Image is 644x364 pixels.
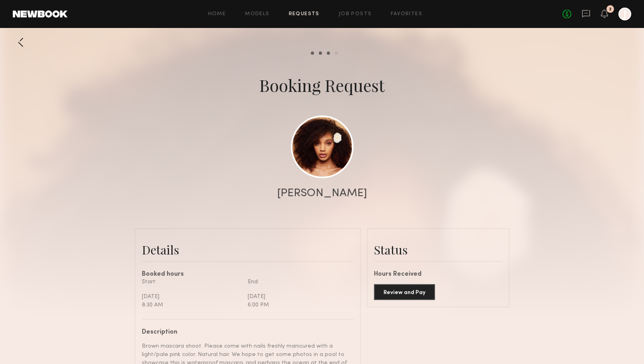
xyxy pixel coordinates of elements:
[245,12,269,17] a: Models
[142,301,242,309] div: 8:30 AM
[142,278,242,286] div: Start:
[289,12,320,17] a: Requests
[339,12,372,17] a: Job Posts
[374,271,502,278] div: Hours Received
[208,12,226,17] a: Home
[391,12,422,17] a: Favorites
[618,8,631,20] a: J
[248,292,348,301] div: [DATE]
[277,188,367,199] div: [PERSON_NAME]
[142,329,348,336] div: Description
[248,301,348,309] div: 6:00 PM
[374,242,502,258] div: Status
[142,242,354,258] div: Details
[609,7,612,12] div: 2
[142,271,354,278] div: Booked hours
[259,74,385,96] div: Booking Request
[142,292,242,301] div: [DATE]
[248,278,348,286] div: End:
[374,284,435,300] button: Review and Pay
